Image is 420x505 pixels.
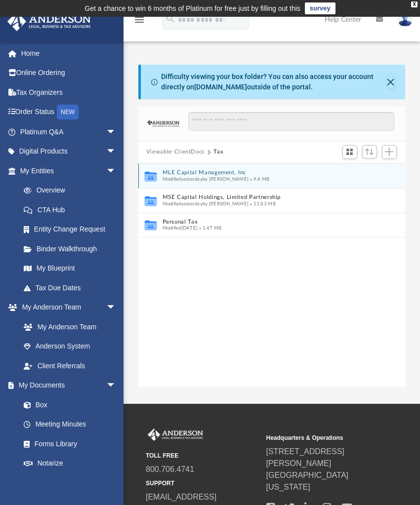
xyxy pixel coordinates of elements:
[4,12,94,31] img: Anderson Advisors Platinum Portal
[106,376,126,396] span: arrow_drop_down
[84,2,300,14] div: Get a chance to win 6 months of Platinum for free just by filling out this
[14,356,126,376] a: Client Referrals
[146,479,259,488] small: SUPPORT
[198,226,221,231] span: 1.47 MB
[14,434,121,454] a: Forms Library
[163,201,249,206] span: Modified yesterday by [PERSON_NAME]
[305,2,336,14] a: survey
[146,428,205,441] img: Anderson Advisors Platinum Portal
[106,298,126,318] span: arrow_drop_down
[213,148,223,156] button: Tax
[362,145,377,158] button: Sort
[138,163,405,388] div: grid
[165,13,176,24] i: search
[14,259,126,278] a: My Blueprint
[188,112,395,131] input: Search files and folders
[146,465,194,473] a: 800.706.4741
[7,43,131,63] a: Home
[163,194,368,200] button: MSE Capital Holdings, Limited Partnership
[7,122,131,142] a: Platinum Q&Aarrow_drop_down
[57,105,79,119] div: NEW
[133,14,145,26] i: menu
[163,176,249,181] span: Modified yesterday by [PERSON_NAME]
[163,226,198,231] span: Modified [DATE]
[106,142,126,162] span: arrow_drop_down
[14,200,131,220] a: CTA Hub
[398,12,413,27] img: User Pic
[249,201,276,206] span: 13.83 MB
[146,148,205,156] button: Viewable-ClientDocs
[266,447,344,467] a: [STREET_ADDRESS][PERSON_NAME]
[7,298,126,317] a: My Anderson Teamarrow_drop_down
[382,145,397,159] button: Add
[7,142,131,161] a: Digital Productsarrow_drop_down
[249,176,269,181] span: 9.4 MB
[163,218,368,225] button: Personal Tax
[386,75,395,89] button: Close
[106,161,126,181] span: arrow_drop_down
[266,433,380,442] small: Headquarters & Operations
[14,337,126,356] a: Anderson System
[7,376,126,395] a: My Documentsarrow_drop_down
[411,1,418,7] div: close
[14,454,126,473] a: Notarize
[14,181,131,200] a: Overview
[266,471,349,491] a: [GEOGRAPHIC_DATA][US_STATE]
[14,278,131,298] a: Tax Due Dates
[133,19,145,26] a: menu
[146,451,259,460] small: TOLL FREE
[161,72,386,92] div: Difficulty viewing your box folder? You can also access your account directly on outside of the p...
[7,102,131,122] a: Order StatusNEW
[342,145,357,159] button: Switch to Grid View
[7,63,131,83] a: Online Ordering
[14,415,126,434] a: Meeting Minutes
[194,83,247,91] a: [DOMAIN_NAME]
[14,220,131,239] a: Entity Change Request
[7,161,131,181] a: My Entitiesarrow_drop_down
[14,317,121,337] a: My Anderson Team
[7,82,131,102] a: Tax Organizers
[14,395,121,415] a: Box
[106,122,126,142] span: arrow_drop_down
[14,239,131,259] a: Binder Walkthrough
[163,169,368,176] button: MLE Capital Management, Inc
